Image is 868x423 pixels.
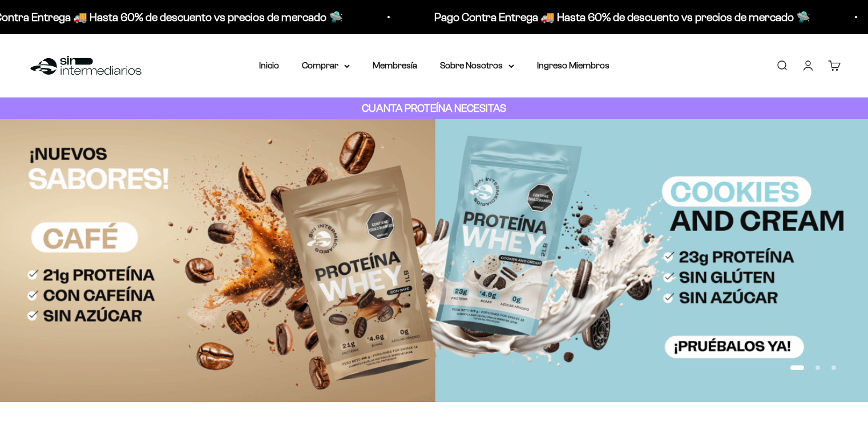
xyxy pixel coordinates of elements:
p: Pago Contra Entrega 🚚 Hasta 60% de descuento vs precios de mercado 🛸 [433,8,809,26]
a: Ingreso Miembros [537,60,609,70]
strong: CUANTA PROTEÍNA NECESITAS [362,102,506,114]
a: Inicio [259,60,279,70]
summary: Sobre Nosotros [440,58,514,73]
summary: Comprar [302,58,350,73]
a: Membresía [373,60,417,70]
